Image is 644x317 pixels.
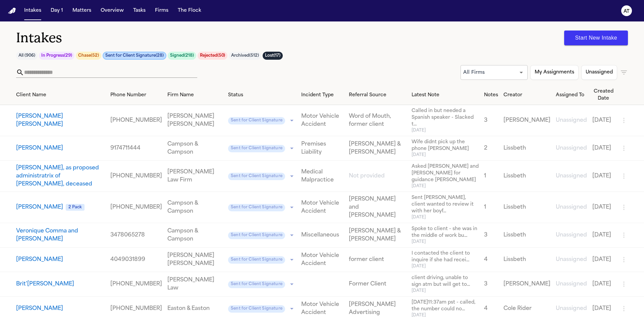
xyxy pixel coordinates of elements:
div: Creator [503,92,550,99]
button: View details for Toofan Namini [16,305,63,313]
button: View details for Patricia Trapp [16,256,63,264]
a: View details for Brit'tany Kelly [110,280,162,288]
a: View details for Veronique Comma and Solange Amazan [167,227,223,243]
a: View details for Toofan Namini [110,305,162,313]
div: Latest Note [412,92,479,99]
a: View details for Rosa Alexander, as proposed administratrix of Vincent Alexander, deceased [556,172,587,180]
span: client driving, unable to sign atm but will get to... [412,275,479,288]
button: View details for Brit'tany Kelly [16,280,74,288]
span: Sent for Client Signature [228,232,285,239]
a: View details for Patricia Trapp [167,252,223,268]
a: View details for Veronique Comma and Solange Amazan [412,226,479,245]
a: View details for Stephanie Zaharopoulos [16,203,105,211]
span: Spoke to client - she was in the middle of work bu... [412,226,479,239]
a: View details for Nick Isaias Palacio Mendoza [412,108,479,133]
a: View details for Toofan Namini [556,305,587,313]
a: View details for Edna Samson [412,139,479,158]
span: 1 [484,205,486,210]
button: The Flock [175,5,204,17]
button: View details for Veronique Comma and Solange Amazan [16,227,105,243]
a: View details for Rosa Alexander, as proposed administratrix of Vincent Alexander, deceased [301,168,343,184]
a: View details for Rosa Alexander, as proposed administratrix of Vincent Alexander, deceased [592,172,614,180]
button: Firms [152,5,171,17]
span: Called in but needed a Spanish speaker - Slacked t... [412,108,479,128]
h1: Intakes [16,30,62,46]
button: Intakes [21,5,44,17]
button: Unassigned [581,65,617,80]
a: View details for Toofan Namini [503,305,550,313]
span: Sent for Client Signature [228,204,285,211]
span: 1 [484,173,486,179]
span: Unassigned [556,306,587,311]
button: View details for Nick Isaias Palacio Mendoza [16,112,105,128]
span: [DATE] [412,183,479,189]
span: Sent for Client Signature [228,305,285,313]
div: Update intake status [228,230,296,240]
a: View details for Patricia Trapp [110,256,162,264]
button: In Progress(29) [39,52,74,60]
img: Finch Logo [8,8,16,14]
span: 4 [484,306,488,311]
a: View details for Stephanie Zaharopoulos [412,195,479,220]
a: View details for Rosa Alexander, as proposed administratrix of Vincent Alexander, deceased [412,163,479,189]
span: I contacted the client to inquire if she had recei... [412,250,479,264]
div: Firm Name [167,92,223,99]
span: Not provided [349,173,385,179]
a: View details for Patricia Trapp [484,256,498,264]
a: View details for Nick Isaias Palacio Mendoza [556,116,587,124]
a: View details for Edna Samson [556,144,587,152]
a: View details for Toofan Namini [301,301,343,317]
span: [DATE] [412,239,479,245]
span: 2 [484,146,487,151]
a: View details for Stephanie Zaharopoulos [110,203,162,211]
button: Matters [70,5,94,17]
span: Wife didnt pick up the phone [PERSON_NAME] [412,139,479,152]
a: View details for Brit'tany Kelly [167,276,223,292]
span: [DATE]11:37am pst - called, the number could no... [412,299,479,313]
span: Sent for Client Signature [228,256,285,264]
a: View details for Toofan Namini [484,305,498,313]
button: Day 1 [48,5,66,17]
div: Update intake status [228,116,296,125]
span: [DATE] [412,152,479,158]
div: Update intake status [228,144,296,153]
a: View details for Nick Isaias Palacio Mendoza [592,116,614,124]
a: View details for Stephanie Zaharopoulos [503,203,550,211]
span: Unassigned [556,173,587,179]
a: View details for Stephanie Zaharopoulos [592,203,614,211]
span: Unassigned [556,118,587,123]
a: View details for Brit'tany Kelly [556,280,587,288]
span: Sent [PERSON_NAME], client wanted to review it with her boyf... [412,195,479,215]
span: Sent for Client Signature [228,281,285,288]
span: 3 [484,232,487,238]
button: Overview [98,5,126,17]
a: View details for Brit'tany Kelly [592,280,614,288]
a: Home [8,8,16,14]
span: 3 [484,281,487,287]
button: View details for Stephanie Zaharopoulos [16,203,63,211]
div: Phone Number [110,92,162,99]
a: View details for Patricia Trapp [349,256,406,264]
a: View details for Nick Isaias Palacio Mendoza [349,112,406,128]
a: View details for Rosa Alexander, as proposed administratrix of Vincent Alexander, deceased [503,172,550,180]
a: View details for Veronique Comma and Solange Amazan [484,231,498,239]
span: Unassigned [556,281,587,287]
div: Update intake status [228,171,296,181]
a: View details for Veronique Comma and Solange Amazan [556,231,587,239]
div: Assigned To [556,92,587,99]
span: Unassigned [556,146,587,151]
a: View details for Edna Samson [484,144,498,152]
span: Unassigned [556,257,587,262]
div: Incident Type [301,92,343,99]
a: View details for Patricia Trapp [16,256,105,264]
span: Asked [PERSON_NAME] and [PERSON_NAME] for guidance [PERSON_NAME] [412,163,479,183]
span: Unassigned [556,205,587,210]
div: Created Date [592,88,614,102]
a: View details for Veronique Comma and Solange Amazan [503,231,550,239]
a: View details for Toofan Namini [16,305,105,313]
